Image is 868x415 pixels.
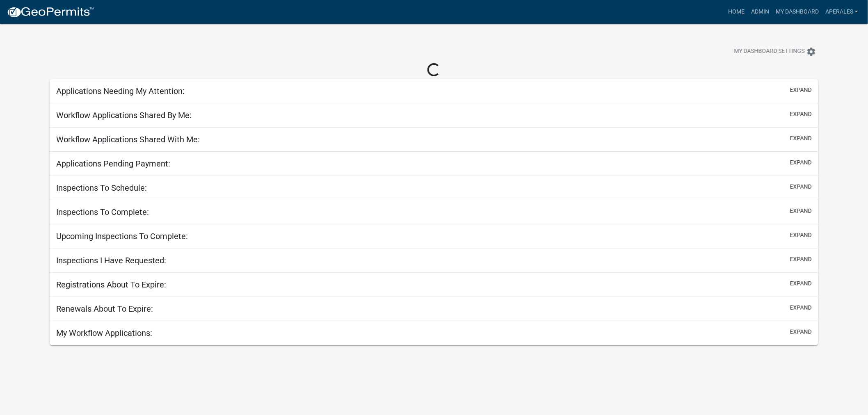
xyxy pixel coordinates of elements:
[790,134,812,143] button: expand
[56,328,152,338] h5: My Workflow Applications:
[56,304,153,314] h5: Renewals About To Expire:
[56,183,147,193] h5: Inspections To Schedule:
[748,4,772,20] a: Admin
[790,86,812,94] button: expand
[790,255,812,264] button: expand
[56,110,192,120] h5: Workflow Applications Shared By Me:
[790,110,812,119] button: expand
[56,159,170,169] h5: Applications Pending Payment:
[790,158,812,167] button: expand
[790,303,812,312] button: expand
[56,231,188,241] h5: Upcoming Inspections To Complete:
[822,4,861,20] a: aperales
[725,4,748,20] a: Home
[790,182,812,191] button: expand
[790,207,812,215] button: expand
[56,280,166,290] h5: Registrations About To Expire:
[56,135,200,144] h5: Workflow Applications Shared With Me:
[56,207,149,217] h5: Inspections To Complete:
[56,86,185,96] h5: Applications Needing My Attention:
[56,255,166,265] h5: Inspections I Have Requested:
[790,231,812,239] button: expand
[790,279,812,288] button: expand
[734,47,805,57] span: My Dashboard Settings
[772,4,822,20] a: My Dashboard
[790,328,812,336] button: expand
[806,47,816,57] i: settings
[728,43,823,59] button: My Dashboard Settingssettings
